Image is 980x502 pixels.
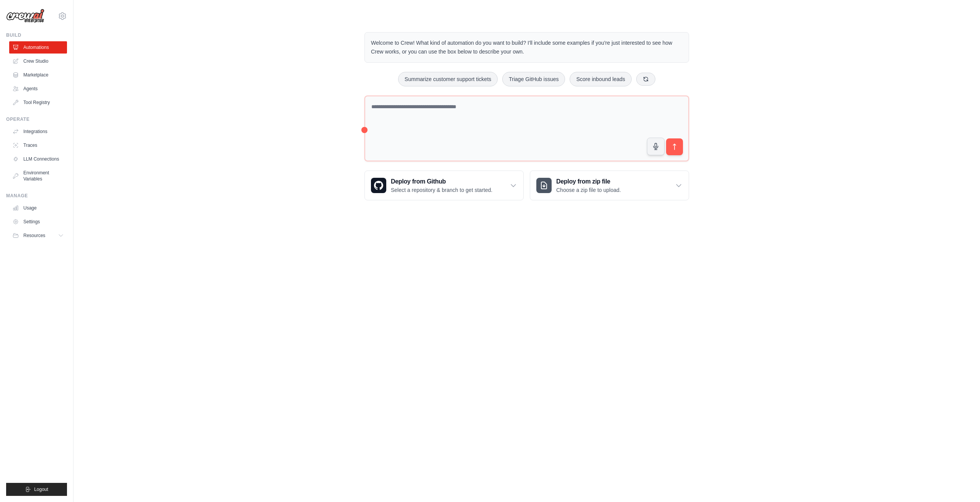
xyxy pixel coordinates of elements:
[34,486,48,492] span: Logout
[9,41,67,54] a: Automations
[6,483,67,496] button: Logout
[9,229,67,242] button: Resources
[9,125,67,138] a: Integrations
[6,193,67,199] div: Manage
[556,177,621,186] h3: Deploy from zip file
[371,39,683,56] p: Welcome to Crew! What kind of automation do you want to build? I'll include some examples if you'...
[391,177,492,186] h3: Deploy from Github
[502,72,565,86] button: Triage GitHub issues
[9,216,67,228] a: Settings
[9,167,67,185] a: Environment Variables
[9,83,67,95] a: Agents
[23,232,45,239] span: Resources
[9,202,67,214] a: Usage
[6,9,44,23] img: Logo
[391,186,492,194] p: Select a repository & branch to get started.
[9,153,67,165] a: LLM Connections
[9,55,67,67] a: Crew Studio
[570,72,632,86] button: Score inbound leads
[9,69,67,81] a: Marketplace
[6,32,67,38] div: Build
[398,72,498,86] button: Summarize customer support tickets
[9,96,67,109] a: Tool Registry
[556,186,621,194] p: Choose a zip file to upload.
[6,116,67,122] div: Operate
[9,139,67,151] a: Traces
